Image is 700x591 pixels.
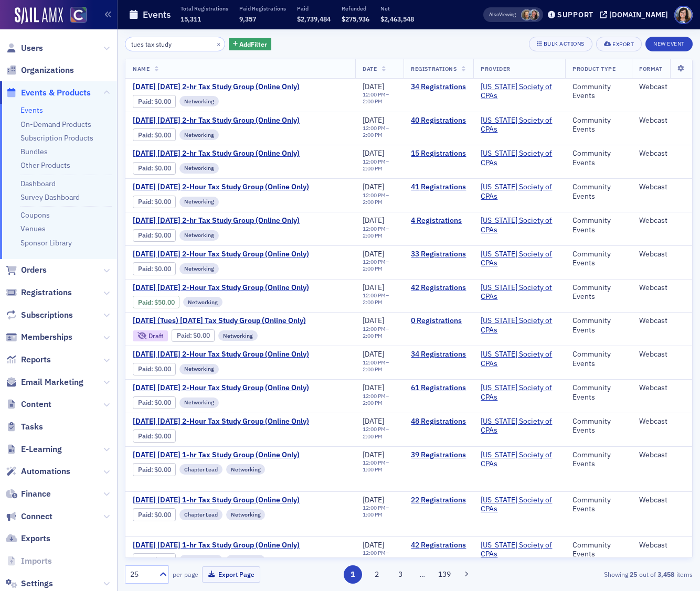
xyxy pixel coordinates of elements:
[179,364,219,374] div: Networking
[363,265,383,272] time: 2:00 PM
[557,10,593,19] div: Support
[572,496,624,514] div: Community Events
[363,249,384,259] span: [DATE]
[218,330,258,341] div: Networking
[411,496,466,505] a: 22 Registrations
[133,283,309,293] span: April 2025 Tuesday 2-Hour Tax Study Group (Online Only)
[6,354,51,366] a: Reports
[138,365,151,373] a: Paid
[6,87,91,99] a: Events & Products
[363,359,386,366] time: 12:00 PM
[21,488,51,500] span: Finance
[179,130,219,140] div: Networking
[481,216,558,234] a: [US_STATE] Society of CPAs
[609,10,668,19] div: [DOMAIN_NAME]
[20,224,46,233] a: Venues
[363,131,383,138] time: 2:00 PM
[133,82,309,92] span: August 2025 Tuesday 2-hr Tax Study Group (Online Only)
[179,163,219,174] div: Networking
[363,98,383,105] time: 2:00 PM
[481,350,558,368] span: Colorado Society of CPAs
[21,287,72,298] span: Registrations
[133,262,176,275] div: Paid: 32 - $0
[363,433,383,440] time: 2:00 PM
[138,466,151,474] a: Paid
[481,149,558,167] span: Colorado Society of CPAs
[639,496,685,505] div: Webcast
[363,332,383,339] time: 2:00 PM
[572,383,624,402] div: Community Events
[639,316,685,326] div: Webcast
[179,263,219,274] div: Networking
[572,417,624,435] div: Community Events
[639,250,685,259] div: Webcast
[138,298,154,306] span: :
[179,197,219,207] div: Networking
[600,11,672,18] button: [DOMAIN_NAME]
[481,316,558,335] span: Colorado Society of CPAs
[133,162,176,175] div: Paid: 14 - $0
[481,182,558,201] span: Colorado Society of CPAs
[21,264,47,276] span: Orders
[411,450,466,460] a: 39 Registrations
[572,182,624,201] div: Community Events
[363,232,383,239] time: 2:00 PM
[21,421,43,433] span: Tasks
[133,229,176,242] div: Paid: 5 - $0
[481,496,558,514] span: Colorado Society of CPAs
[481,496,558,514] a: [US_STATE] Society of CPAs
[544,41,585,47] div: Bulk Actions
[20,210,50,220] a: Coupons
[481,82,558,101] a: [US_STATE] Society of CPAs
[133,396,176,409] div: Paid: 61 - $0
[572,82,624,101] div: Community Events
[179,96,219,106] div: Networking
[363,158,386,165] time: 12:00 PM
[6,331,72,343] a: Memberships
[133,116,309,125] a: [DATE] [DATE] 2-hr Tax Study Group (Online Only)
[138,131,151,139] a: Paid
[138,98,151,105] a: Paid
[133,250,309,259] a: [DATE] [DATE] 2-Hour Tax Study Group (Online Only)
[481,383,558,402] a: [US_STATE] Society of CPAs
[138,231,151,239] a: Paid
[193,331,210,339] span: $0.00
[639,417,685,426] div: Webcast
[20,133,93,143] a: Subscription Products
[481,417,558,435] span: Colorado Society of CPAs
[133,463,176,476] div: Paid: 39 - $0
[481,149,558,167] a: [US_STATE] Society of CPAs
[20,238,72,248] a: Sponsor Library
[411,383,466,393] a: 61 Registrations
[380,15,414,23] span: $2,463,548
[21,42,43,54] span: Users
[639,149,685,158] div: Webcast
[363,91,386,98] time: 12:00 PM
[133,496,348,505] a: [DATE] [DATE] 1-hr Tax Study Group (Online Only)
[138,198,151,206] a: Paid
[239,39,267,49] span: Add Filter
[481,541,558,559] a: [US_STATE] Society of CPAs
[6,578,53,589] a: Settings
[138,556,151,564] a: Paid
[481,65,510,72] span: Provider
[481,116,558,134] a: [US_STATE] Society of CPAs
[6,533,50,544] a: Exports
[572,116,624,134] div: Community Events
[411,116,466,125] a: 40 Registrations
[154,231,171,239] span: $0.00
[138,164,151,172] a: Paid
[481,116,558,134] span: Colorado Society of CPAs
[133,383,309,393] a: [DATE] [DATE] 2-Hour Tax Study Group (Online Only)
[6,466,70,477] a: Automations
[528,9,539,20] span: Tiffany Carson
[572,350,624,368] div: Community Events
[154,466,171,474] span: $0.00
[363,216,384,225] span: [DATE]
[363,192,396,206] div: –
[181,15,201,23] span: 15,311
[154,432,171,440] span: $0.00
[645,38,693,48] a: New Event
[481,450,558,469] a: [US_STATE] Society of CPAs
[138,131,154,139] span: :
